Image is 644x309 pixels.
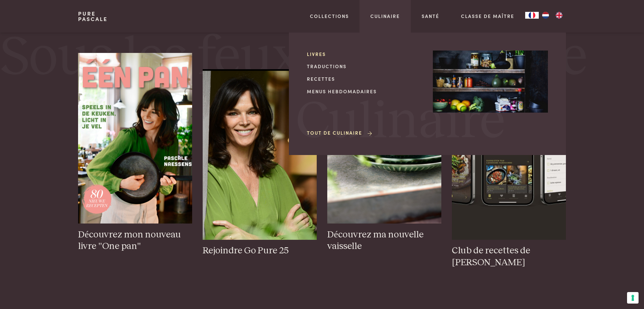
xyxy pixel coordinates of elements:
a: NL [539,12,552,19]
h3: Rejoindre Go Pure 25 [203,245,316,257]
a: Traductions [307,63,422,70]
a: PurePascale [78,11,108,22]
h3: Découvrez mon nouveau livre "One pan" [78,229,192,252]
h3: Découvrez ma nouvelle vaisselle [327,229,441,252]
a: Culinaire [370,13,400,20]
a: Tout de Culinaire [307,129,373,136]
aside: Language selected: Français [525,12,566,19]
button: Vos préférences en matière de consentement pour les technologies de suivi [627,292,639,304]
a: EN [552,12,566,19]
img: one pan - exemple de couverture [78,53,192,224]
a: Livres [307,51,422,58]
a: Recettes [307,75,422,82]
a: pascale_foto Rejoindre Go Pure 25 [203,69,316,257]
ul: Language list [539,12,566,19]
img: pascale_foto [203,69,316,240]
a: Maquette iPhone 13 Pro vue de face et de côté Club de recettes de [PERSON_NAME] [452,69,566,269]
a: Classe de maître [461,13,514,20]
a: Menus hebdomadaires [307,88,422,95]
a: Santé [422,13,439,20]
span: Culinaire [296,96,505,148]
h3: Club de recettes de [PERSON_NAME] [452,245,566,268]
a: Collections [310,13,349,20]
a: one pan - exemple de couverture Découvrez mon nouveau livre "One pan" [78,53,192,252]
div: Language [525,12,539,19]
img: Culinaire [433,51,548,113]
a: FR [525,12,539,19]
